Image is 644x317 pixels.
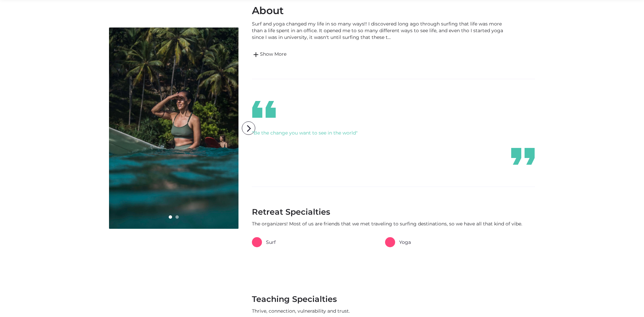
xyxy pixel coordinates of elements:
[252,51,514,59] a: addShow More
[252,129,535,136] div: "Be the change you want to see in the world"
[252,220,535,227] div: The organizers! Most of us are friends that we met traveling to surfing destinations, so we have ...
[252,308,535,314] div: Thrive, connection, vulnerability and trust.
[252,4,535,17] h2: About
[252,51,260,59] span: add
[385,237,411,247] a: Yoga
[252,294,535,304] h3: Teaching Specialties
[252,20,514,41] div: Surf and yoga changed my life in so many ways!! I discovered long ago through surfing that life w...
[252,207,535,217] h3: Retreat Specialties
[252,237,276,247] a: Surf
[503,146,543,166] i: format_quote
[242,122,256,135] i: arrow_forward_ios
[244,99,284,119] i: format_quote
